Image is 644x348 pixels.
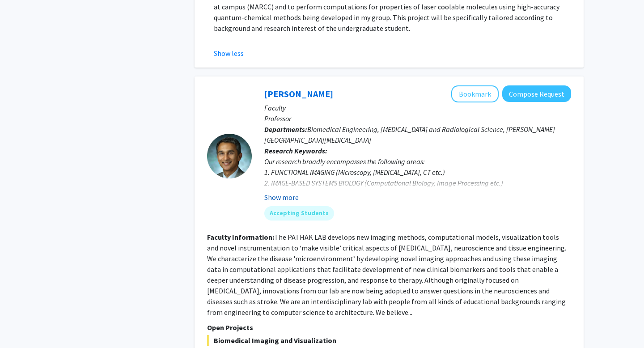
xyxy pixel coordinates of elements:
[264,146,327,155] b: Research Keywords:
[264,156,571,210] div: Our research broadly encompasses the following areas: 1. FUNCTIONAL IMAGING (Microscopy, [MEDICAL...
[214,48,244,59] button: Show less
[451,85,499,102] button: Add Arvind Pathak to Bookmarks
[264,206,334,221] mat-chip: Accepting Students
[264,125,555,144] span: Biomedical Engineering, [MEDICAL_DATA] and Radiological Science, [PERSON_NAME][GEOGRAPHIC_DATA][M...
[264,88,333,99] a: [PERSON_NAME]
[207,233,566,317] fg-read-more: The PATHAK LAB develops new imaging methods, computational models, visualization tools and novel ...
[264,113,571,124] p: Professor
[502,85,571,102] button: Compose Request to Arvind Pathak
[207,335,571,346] span: Biomedical Imaging and Visualization
[207,322,571,333] p: Open Projects
[7,308,38,341] iframe: Chat
[264,125,307,134] b: Departments:
[264,102,571,113] p: Faculty
[207,233,274,242] b: Faculty Information:
[264,192,299,203] button: Show more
